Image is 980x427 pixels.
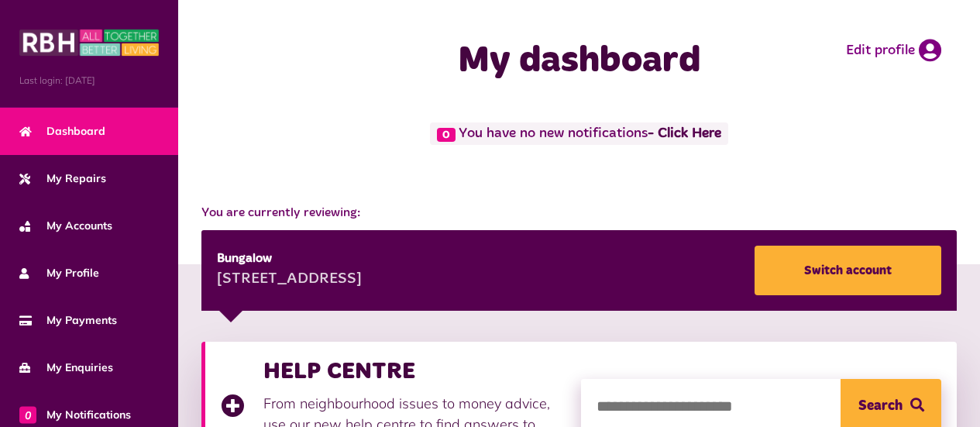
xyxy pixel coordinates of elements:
span: My Payments [19,312,117,329]
span: You are currently reviewing: [201,204,957,222]
span: My Accounts [19,218,112,234]
h3: HELP CENTRE [263,357,566,385]
h1: My dashboard [394,39,765,84]
div: Bungalow [217,250,362,268]
span: Dashboard [19,123,105,139]
span: 0 [19,406,36,423]
span: My Repairs [19,170,106,187]
span: My Notifications [19,407,131,423]
span: 0 [437,128,456,142]
div: [STREET_ADDRESS] [217,268,362,291]
a: Switch account [755,246,941,295]
span: You have no new notifications [430,122,728,145]
span: Last login: [DATE] [19,74,159,88]
span: My Enquiries [19,360,113,376]
a: - Click Here [648,127,721,141]
img: MyRBH [19,27,159,58]
a: Edit profile [846,39,941,62]
span: My Profile [19,265,99,281]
